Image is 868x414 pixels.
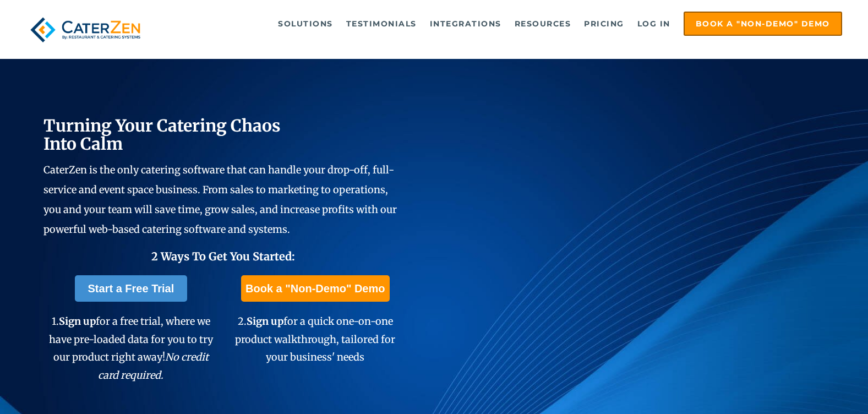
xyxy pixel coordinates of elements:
span: Sign up [59,315,96,328]
a: Integrations [424,13,507,35]
span: CaterZen is the only catering software that can handle your drop-off, full-service and event spac... [43,164,397,236]
a: Book a "Non-Demo" Demo [241,275,389,302]
a: Solutions [272,13,339,35]
em: No credit card required. [98,351,209,381]
a: Resources [509,13,577,35]
a: Testimonials [341,13,422,35]
div: Navigation Menu [166,12,842,36]
span: 2. for a quick one-on-one product walkthrough, tailored for your business' needs [235,315,395,363]
span: 2 Ways To Get You Started: [151,249,295,263]
span: Sign up [247,315,283,328]
span: Turning Your Catering Chaos Into Calm [43,115,281,154]
span: 1. for a free trial, where we have pre-loaded data for you to try our product right away! [49,315,213,381]
iframe: Help widget launcher [770,371,856,402]
a: Book a "Non-Demo" Demo [684,12,842,36]
img: caterzen [26,12,144,48]
a: Start a Free Trial [75,275,188,302]
a: Pricing [578,13,630,35]
a: Log in [632,13,676,35]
